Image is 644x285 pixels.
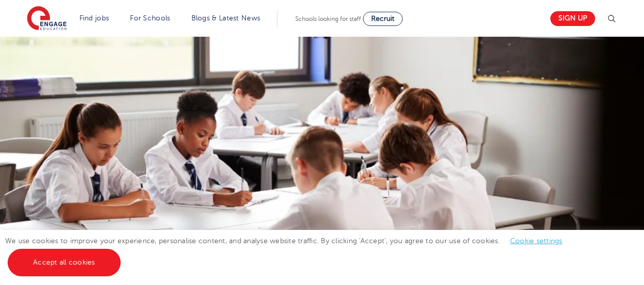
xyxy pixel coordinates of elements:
a: Sign up [550,11,595,26]
a: Find jobs [79,14,109,22]
span: We use cookies to improve your experience, personalise content, and analyse website traffic. By c... [5,237,573,266]
a: Accept all cookies [8,249,121,276]
span: Schools looking for staff [295,15,361,22]
a: For Schools [130,14,170,22]
a: Blogs & Latest News [191,14,261,22]
a: Recruit [363,12,403,26]
img: Engage Education [27,6,67,32]
a: Cookie settings [510,237,563,245]
span: Recruit [371,15,395,22]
